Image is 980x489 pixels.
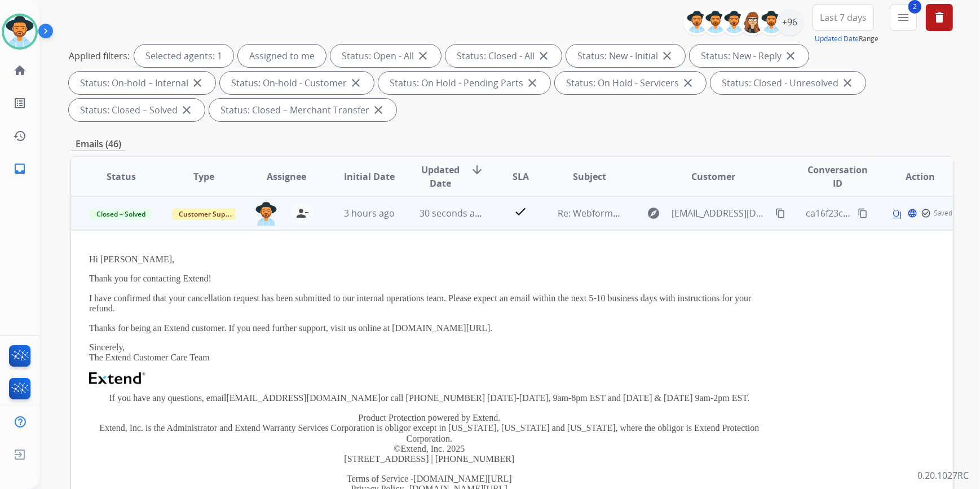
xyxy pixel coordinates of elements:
[897,11,910,24] mat-icon: menu
[513,170,529,183] span: SLA
[558,207,828,219] span: Re: Webform from [EMAIL_ADDRESS][DOMAIN_NAME] on [DATE]
[841,76,854,90] mat-icon: close
[681,76,695,90] mat-icon: close
[71,137,126,151] p: Emails (46)
[69,49,130,63] p: Applied filters:
[672,206,769,220] span: [EMAIL_ADDRESS][DOMAIN_NAME]
[191,76,204,90] mat-icon: close
[209,99,396,121] div: Status: Closed – Merchant Transfer
[537,49,550,63] mat-icon: close
[90,208,152,220] span: Closed – Solved
[13,129,27,143] mat-icon: history
[180,103,193,117] mat-icon: close
[89,274,770,284] p: Thank you for contacting Extend!
[907,208,917,218] mat-icon: language
[933,11,946,24] mat-icon: delete
[13,162,27,175] mat-icon: inbox
[647,206,660,220] mat-icon: explore
[858,208,868,218] mat-icon: content_copy
[69,72,215,94] div: Status: On-hold – Internal
[89,342,770,363] p: Sincerely, The Extend Customer Care Team
[172,208,245,220] span: Customer Support
[238,45,326,67] div: Assigned to me
[660,49,674,63] mat-icon: close
[4,16,36,47] img: avatar
[870,157,953,196] th: Action
[420,207,485,219] span: 30 seconds ago
[89,293,770,314] p: I have confirmed that your cancellation request has been submitted to our internal operations tea...
[330,45,441,67] div: Status: Open - All
[413,474,511,483] a: [DOMAIN_NAME][URL]
[295,206,309,220] mat-icon: person_remove
[344,207,395,219] span: 3 hours ago
[710,72,866,94] div: Status: Closed - Unresolved
[573,170,606,183] span: Subject
[470,163,484,177] mat-icon: arrow_downward
[555,72,706,94] div: Status: On Hold - Servicers
[69,99,205,121] div: Status: Closed – Solved
[776,8,804,36] div: +96
[921,208,931,218] mat-icon: check_circle_outline
[267,170,306,183] span: Assignee
[13,64,27,77] mat-icon: home
[890,4,917,31] button: 2
[566,45,685,67] div: Status: New - Initial
[89,372,145,385] img: Extend Logo
[226,393,381,403] a: [EMAIL_ADDRESS][DOMAIN_NAME]
[89,254,770,265] p: Hi [PERSON_NAME],
[820,15,867,20] span: Last 7 days
[13,96,27,110] mat-icon: list_alt
[806,207,971,219] span: ca16f23c-abf5-4f25-8df6-ee5660c76db7
[134,45,233,67] div: Selected agents: 1
[89,323,770,333] p: Thanks for being an Extend customer. If you need further support, visit us online at [DOMAIN_NAME...
[690,45,809,67] div: Status: New - Reply
[784,49,797,63] mat-icon: close
[372,103,385,117] mat-icon: close
[692,170,736,183] span: Customer
[806,163,870,190] span: Conversation ID
[775,208,785,218] mat-icon: content_copy
[349,76,363,90] mat-icon: close
[344,170,395,183] span: Initial Date
[220,72,374,94] div: Status: On-hold - Customer
[89,393,770,403] p: If you have any questions, email or call [PHONE_NUMBER] [DATE]-[DATE], 9am-8pm EST and [DATE] & [...
[526,76,539,90] mat-icon: close
[89,413,770,465] p: Product Protection powered by Extend. Extend, Inc. is the Administrator and Extend Warranty Servi...
[917,469,969,482] p: 0.20.1027RC
[107,170,136,183] span: Status
[255,202,277,226] img: agent-avatar
[893,206,916,220] span: Open
[416,49,430,63] mat-icon: close
[378,72,550,94] div: Status: On Hold - Pending Parts
[934,209,952,218] span: Saved
[514,205,527,218] mat-icon: check
[193,170,214,183] span: Type
[815,34,879,43] span: Range
[813,4,874,31] button: Last 7 days
[445,45,562,67] div: Status: Closed - All
[815,34,859,43] button: Updated Date
[420,163,461,190] span: Updated Date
